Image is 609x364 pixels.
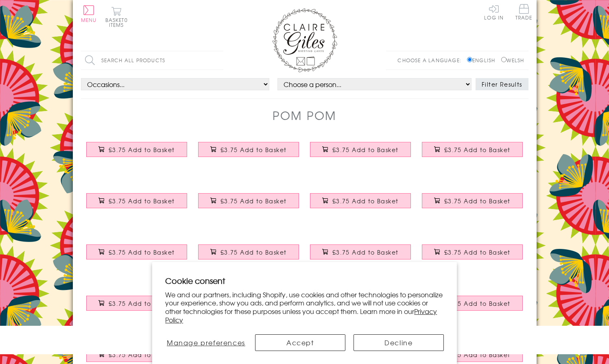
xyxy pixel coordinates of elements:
[255,334,345,351] button: Accept
[305,136,417,171] a: Christmas Card, Blue, Merry & Bright, Embellished with colourful pompoms £3.75 Add to Basket
[109,16,128,28] span: 0 items
[81,238,193,273] a: Christmas Card, Dear Santa, Happy Christmas, Embellished with colourful pompoms £3.75 Add to Basket
[515,4,533,22] a: Trade
[422,296,523,311] button: £3.75 Add to Basket
[220,197,287,205] span: £3.75 Add to Basket
[215,51,223,70] input: Search
[193,238,305,273] a: Christmas Card, Holly and berry wreath, gran, Pompom Embellished £3.75 Add to Basket
[165,290,444,324] p: We and our partners, including Shopify, use cookies and other technologies to personalize your ex...
[501,57,524,64] label: Welsh
[422,193,523,208] button: £3.75 Add to Basket
[81,136,193,171] a: Christmas Card, Berries, From all of us to all of you, Pompom Embellished £3.75 Add to Basket
[193,187,305,222] a: Christmas Card, Christmas cappuccino , Warm winter wishes, Pompom Embellished £3.75 Add to Basket
[81,5,97,22] button: Menu
[332,197,399,205] span: £3.75 Add to Basket
[476,78,528,90] button: Filter Results
[310,142,411,157] button: £3.75 Add to Basket
[354,334,444,351] button: Decline
[198,193,299,208] button: £3.75 Add to Basket
[167,338,245,347] span: Manage preferences
[220,248,287,256] span: £3.75 Add to Basket
[109,146,175,154] span: £3.75 Add to Basket
[81,187,193,222] a: Christmas Card, Christmas bouquet, To my godmother, Pompom Embellished £3.75 Add to Basket
[165,334,247,351] button: Manage preferences
[220,146,287,154] span: £3.75 Add to Basket
[422,244,523,259] button: £3.75 Add to Basket
[86,193,187,208] button: £3.75 Add to Basket
[332,146,399,154] span: £3.75 Add to Basket
[501,57,506,62] input: Welsh
[444,146,511,154] span: £3.75 Add to Basket
[273,107,336,124] h1: Pom Pom
[444,299,511,307] span: £3.75 Add to Basket
[417,290,528,325] a: Christmas Card, Bauble, From the Dog, Embellished with colourful pompoms £3.75 Add to Basket
[81,290,193,325] a: Christmas Card, Holly wreath, Son and daughter-in-law, Pompom Embellished £3.75 Add to Basket
[193,136,305,171] a: Christmas Card, Big snowman, little snowman , Mummy, Pompom Embellished £3.75 Add to Basket
[305,238,417,273] a: Christmas Card, Holly Wreath, Deck the Halls, Embellished with colourful pompoms £3.75 Add to Basket
[86,142,187,157] button: £3.75 Add to Basket
[417,136,528,171] a: Christmas Card, Christmas bouquet, Mum, Pompom Embellished £3.75 Add to Basket
[81,51,223,70] input: Search all products
[444,351,511,359] span: £3.75 Add to Basket
[272,8,337,72] img: Claire Giles Greetings Cards
[198,142,299,157] button: £3.75 Add to Basket
[198,244,299,259] button: £3.75 Add to Basket
[165,275,444,286] h2: Cookie consent
[515,4,533,20] span: Trade
[467,57,472,62] input: English
[310,193,411,208] button: £3.75 Add to Basket
[109,197,175,205] span: £3.75 Add to Basket
[397,57,465,64] p: Choose a language:
[86,244,187,259] button: £3.75 Add to Basket
[109,351,175,359] span: £3.75 Add to Basket
[417,238,528,273] a: Christmas Card, Holly Wreath, Grandad, Embellished with colourful pompoms £3.75 Add to Basket
[417,187,528,222] a: Christmas Card, Dear Santa, Grandson, Embellished with colourful pompoms £3.75 Add to Basket
[467,57,499,64] label: English
[109,248,175,256] span: £3.75 Add to Basket
[444,248,511,256] span: £3.75 Add to Basket
[109,299,175,307] span: £3.75 Add to Basket
[444,197,511,205] span: £3.75 Add to Basket
[86,296,187,311] button: £3.75 Add to Basket
[484,4,504,20] a: Log In
[165,306,437,325] a: Privacy Policy
[332,248,399,256] span: £3.75 Add to Basket
[105,7,128,27] button: Basket0 items
[422,142,523,157] button: £3.75 Add to Basket
[81,16,97,24] span: Menu
[310,244,411,259] button: £3.75 Add to Basket
[305,187,417,222] a: Christmas Card, Christmas globe, From across the miles, Pompom Embellished £3.75 Add to Basket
